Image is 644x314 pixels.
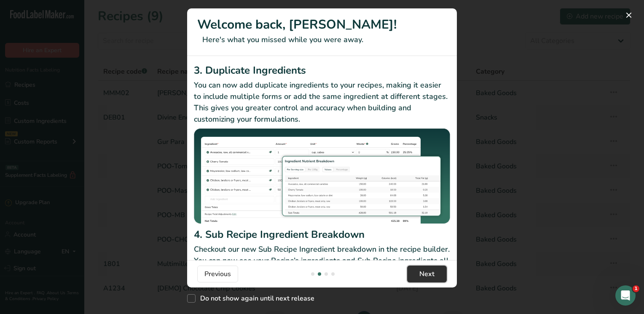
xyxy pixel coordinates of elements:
[615,285,636,306] iframe: Intercom live chat
[194,63,450,78] h2: 3. Duplicate Ingredients
[197,34,447,45] p: Here's what you missed while you were away.
[633,285,639,292] span: 1
[197,266,238,282] button: Previous
[197,15,447,34] h1: Welcome back, [PERSON_NAME]!
[419,269,435,279] span: Next
[194,128,450,224] img: Duplicate Ingredients
[194,244,450,278] p: Checkout our new Sub Recipe Ingredient breakdown in the recipe builder. You can now see your Reci...
[204,269,231,279] span: Previous
[194,227,450,242] h2: 4. Sub Recipe Ingredient Breakdown
[196,294,314,303] span: Do not show again until next release
[407,266,447,282] button: Next
[194,80,450,125] p: You can now add duplicate ingredients to your recipes, making it easier to include multiple forms...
